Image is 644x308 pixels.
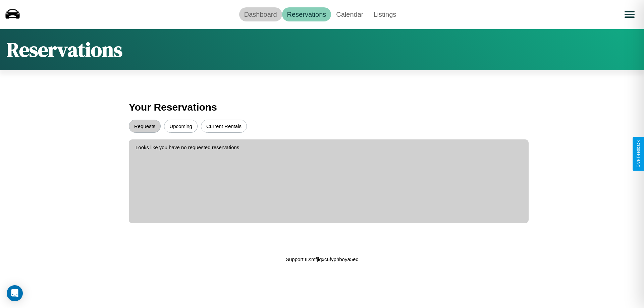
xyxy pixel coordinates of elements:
[620,5,639,24] button: Open menu
[239,7,282,21] a: Dashboard
[368,7,401,21] a: Listings
[7,285,23,301] div: Open Intercom Messenger
[7,36,122,63] h1: Reservations
[129,98,515,116] h3: Your Reservations
[286,255,358,264] p: Support ID: mfjiqxc6fyphboya5ec
[282,7,331,21] a: Reservations
[331,7,368,21] a: Calendar
[164,120,198,133] button: Upcoming
[136,143,522,152] p: Looks like you have no requested reservations
[129,120,161,133] button: Requests
[636,140,641,168] div: Give Feedback
[201,120,247,133] button: Current Rentals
